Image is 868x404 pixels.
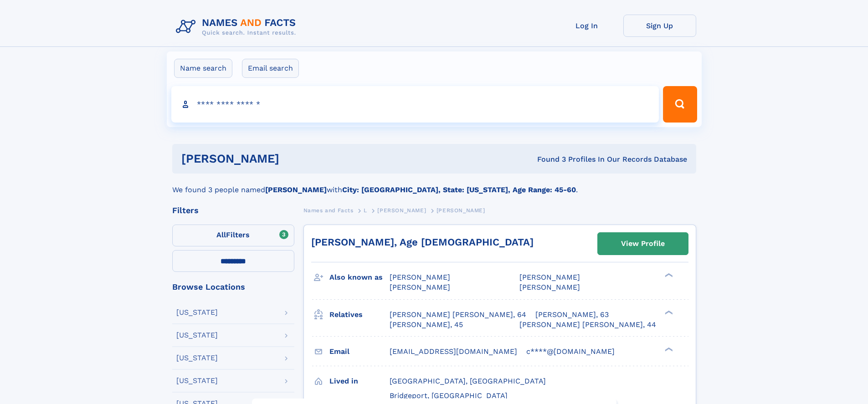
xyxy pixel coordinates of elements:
[311,236,534,248] a: [PERSON_NAME], Age [DEMOGRAPHIC_DATA]
[329,307,390,322] h3: Relatives
[174,59,232,78] label: Name search
[390,347,517,356] span: [EMAIL_ADDRESS][DOMAIN_NAME]
[176,354,218,362] div: [US_STATE]
[408,154,687,164] div: Found 3 Profiles In Our Records Database
[172,206,294,215] div: Filters
[519,273,580,281] span: [PERSON_NAME]
[519,320,656,330] a: [PERSON_NAME] [PERSON_NAME], 44
[621,233,665,254] div: View Profile
[181,153,408,164] h1: [PERSON_NAME]
[176,309,218,316] div: [US_STATE]
[390,310,526,320] a: [PERSON_NAME] [PERSON_NAME], 64
[519,283,580,291] span: [PERSON_NAME]
[550,15,623,37] a: Log In
[663,346,673,352] div: ❯
[623,15,696,37] a: Sign Up
[364,205,367,216] a: L
[663,86,697,123] button: Search Button
[329,344,390,359] h3: Email
[390,273,450,281] span: [PERSON_NAME]
[535,310,609,320] a: [PERSON_NAME], 63
[172,174,696,195] div: We found 3 people named with .
[216,230,226,239] span: All
[265,185,327,194] b: [PERSON_NAME]
[172,283,294,291] div: Browse Locations
[598,233,688,255] a: View Profile
[176,332,218,339] div: [US_STATE]
[390,391,508,400] span: Bridgeport, [GEOGRAPHIC_DATA]
[342,185,576,194] b: City: [GEOGRAPHIC_DATA], State: [US_STATE], Age Range: 45-60
[377,205,426,216] a: [PERSON_NAME]
[364,207,367,214] span: L
[172,225,294,246] label: Filters
[390,377,546,385] span: [GEOGRAPHIC_DATA], [GEOGRAPHIC_DATA]
[176,377,218,384] div: [US_STATE]
[663,309,673,315] div: ❯
[377,207,426,214] span: [PERSON_NAME]
[390,320,463,330] a: [PERSON_NAME], 45
[437,207,485,214] span: [PERSON_NAME]
[242,59,299,78] label: Email search
[303,205,354,216] a: Names and Facts
[663,272,673,278] div: ❯
[329,270,390,285] h3: Also known as
[172,15,303,39] img: Logo Names and Facts
[390,283,450,291] span: [PERSON_NAME]
[171,86,659,123] input: search input
[329,373,390,389] h3: Lived in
